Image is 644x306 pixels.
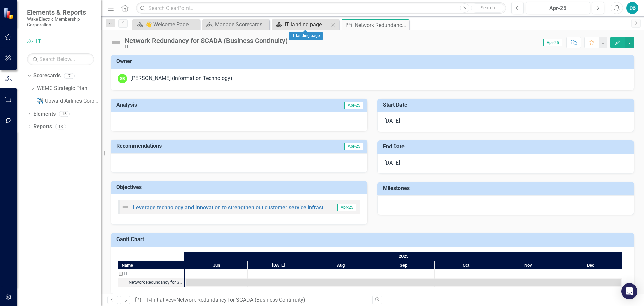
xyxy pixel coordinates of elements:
h3: Milestones [383,185,631,191]
a: Elements [33,110,56,118]
div: 7 [64,73,75,79]
span: Search [481,5,495,10]
div: Task: Start date: 2025-06-01 End date: 2025-12-31 [118,278,184,287]
div: Name [118,261,184,269]
div: IT landing page [285,20,329,29]
a: WEMC Strategic Plan [37,85,101,92]
div: Network Redundancy for SCADA (Business Continuity) [118,278,184,287]
a: Initiatives [151,297,174,303]
img: ClearPoint Strategy [3,7,15,19]
div: [PERSON_NAME] (Information Technology) [130,75,232,82]
div: Network Redundancy for SCADA (Business Continuity) [129,278,182,287]
a: ✈️ Upward Airlines Corporate [37,97,101,105]
div: Oct [435,261,497,270]
div: IT [125,44,288,49]
button: Apr-25 [526,2,590,14]
a: IT [27,38,94,45]
div: Apr-25 [528,4,588,12]
div: 13 [55,124,66,129]
div: Jul [248,261,310,270]
div: Network Redundancy for SCADA (Business Continuity) [355,21,407,29]
a: Scorecards [33,72,61,80]
h3: Recommendations [116,143,288,149]
span: Apr-25 [543,39,562,46]
input: Search Below... [27,53,94,65]
h3: Analysis [116,102,241,108]
div: Task: IT Start date: 2025-06-01 End date: 2025-06-02 [118,269,184,278]
div: Open Intercom Messenger [621,283,637,299]
div: IT [124,269,128,278]
div: 2025 [185,252,622,261]
div: 👋 Welcome Page [145,20,198,29]
div: Network Redundancy for SCADA (Business Continuity) [125,37,288,44]
div: Aug [310,261,372,270]
div: SB [118,74,127,83]
div: Jun [185,261,248,270]
img: Not Defined [111,37,121,48]
div: Nov [497,261,559,270]
a: 👋 Welcome Page [134,20,198,29]
a: Reports [33,123,52,131]
h3: Objectives [116,184,364,190]
h3: Gantt Chart [116,236,631,243]
span: Apr-25 [344,143,363,150]
div: Manage Scorecards [215,20,268,29]
input: Search ClearPoint... [136,2,506,14]
div: Dec [559,261,622,270]
small: Wake Electric Membership Corporation [27,16,94,28]
img: Not Defined [121,203,129,211]
div: Sep [372,261,435,270]
a: IT landing page [274,20,329,29]
span: [DATE] [384,118,400,124]
span: Elements & Reports [27,8,94,16]
span: Apr-25 [337,204,356,211]
div: 16 [59,111,70,117]
h3: Start Date [383,102,631,108]
span: [DATE] [384,160,400,166]
div: Network Redundancy for SCADA (Business Continuity) [176,297,305,303]
span: Apr-25 [344,102,363,109]
a: Leverage technology and Innovation to strengthen out customer service infrastructure and view our... [133,204,504,211]
button: DB [626,2,638,14]
div: » » [135,296,367,304]
h3: End Date [383,144,631,150]
button: Search [471,3,504,13]
a: Manage Scorecards [204,20,268,29]
a: IT [144,297,148,303]
div: IT landing page [289,32,323,40]
div: IT [118,269,184,278]
div: Task: Start date: 2025-06-01 End date: 2025-12-31 [186,279,621,286]
h3: Owner [116,58,631,64]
